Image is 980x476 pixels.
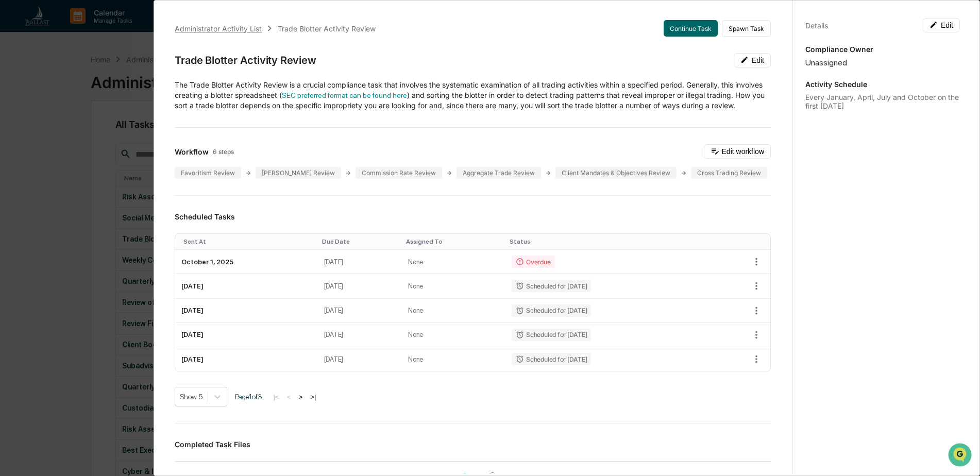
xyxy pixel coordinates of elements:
[175,167,241,179] div: Favoritism Review
[318,299,402,323] td: [DATE]
[10,22,188,38] p: How can we help?
[805,80,960,89] p: Activity Schedule
[402,250,505,274] td: None
[510,238,704,245] div: Toggle SortBy
[284,393,294,401] button: <
[71,126,132,144] a: 🗄️Attestations
[73,174,125,182] a: Powered byPylon
[6,145,69,164] a: 🔎Data Lookup
[175,54,316,66] div: Trade Blotter Activity Review
[235,393,262,401] span: Page 1 of 3
[175,274,317,298] td: [DATE]
[402,299,505,323] td: None
[555,167,677,179] div: Client Mandates & Objectives Review
[175,440,771,449] h3: Completed Task Files
[722,20,771,37] button: Spawn Task
[704,144,771,159] button: Edit workflow
[175,347,317,371] td: [DATE]
[512,280,591,292] div: Scheduled for [DATE]
[175,82,188,94] button: Start new chat
[664,20,718,37] button: Continue Task
[402,274,505,298] td: None
[21,130,66,140] span: Preclearance
[175,212,771,221] h3: Scheduled Tasks
[35,89,130,97] div: We're available if you need us!
[10,79,29,97] img: 1746055101610-c473b297-6a78-478c-a979-82029cc54cd1
[6,126,71,144] a: 🖐️Preclearance
[175,80,771,111] p: The Trade Blotter Activity Review is a crucial compliance task that involves the systematic exami...
[691,167,767,179] div: Cross Trading Review
[923,18,960,32] button: Edit
[175,250,317,274] td: October 1, 2025
[307,393,319,401] button: >|
[512,304,591,317] div: Scheduled for [DATE]
[734,53,771,67] button: Edit
[103,175,125,182] span: Pylon
[356,167,442,179] div: Commission Rate Review
[402,323,505,347] td: None
[278,24,376,33] div: Trade Blotter Activity Review
[318,323,402,347] td: [DATE]
[282,91,407,99] a: SEC preferred format can be found here
[75,131,83,139] div: 🗄️
[805,45,960,54] p: Compliance Owner
[512,256,554,268] div: Overdue
[256,167,341,179] div: [PERSON_NAME] Review
[21,149,65,160] span: Data Lookup
[213,148,234,156] span: 6 steps
[512,329,591,341] div: Scheduled for [DATE]
[457,167,541,179] div: Aggregate Trade Review
[295,393,306,401] button: >
[35,79,169,89] div: Start new chat
[406,238,501,245] div: Toggle SortBy
[85,130,128,140] span: Attestations
[318,347,402,371] td: [DATE]
[322,238,398,245] div: Toggle SortBy
[10,131,19,139] div: 🖐️
[175,147,209,156] span: Workflow
[805,93,960,110] div: Every January, April, July and October on the first [DATE]
[10,150,19,159] div: 🔎
[318,250,402,274] td: [DATE]
[512,353,591,365] div: Scheduled for [DATE]
[805,21,828,30] div: Details
[175,24,262,33] div: Administrator Activity List
[402,347,505,371] td: None
[270,393,282,401] button: |<
[805,58,960,67] div: Unassigned
[175,299,317,323] td: [DATE]
[175,323,317,347] td: [DATE]
[183,238,313,245] div: Toggle SortBy
[318,274,402,298] td: [DATE]
[947,442,975,470] iframe: Open customer support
